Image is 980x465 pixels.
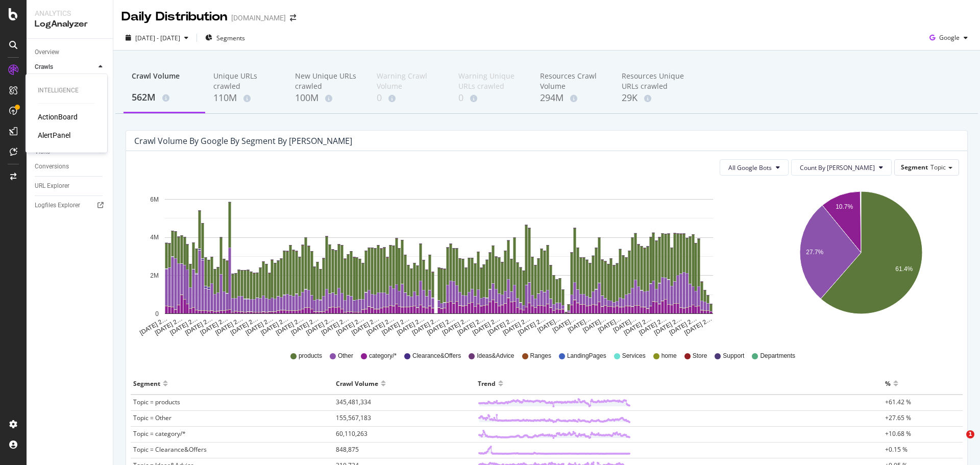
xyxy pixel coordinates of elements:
[201,30,249,46] button: Segments
[336,398,371,406] span: 345,481,334
[901,163,928,172] span: Segment
[377,71,442,91] div: Warning Crawl Volume
[369,352,397,360] span: category/*
[720,159,789,176] button: All Google Bots
[295,91,360,105] div: 100M
[693,352,707,360] span: Store
[35,8,105,18] div: Analytics
[478,375,496,391] div: Trend
[336,429,367,438] span: 60,110,263
[458,91,524,105] div: 0
[35,200,80,211] div: Logfiles Explorer
[885,375,891,391] div: %
[661,352,677,360] span: home
[791,159,892,176] button: Count By [PERSON_NAME]
[38,130,70,140] a: AlertPanel
[295,71,360,91] div: New Unique URLs crawled
[806,249,823,256] text: 27.7%
[336,413,371,422] span: 155,567,183
[885,445,908,454] span: +0.15 %
[121,30,192,46] button: [DATE] - [DATE]
[966,430,974,438] span: 1
[412,352,461,360] span: Clearance&Offers
[765,184,958,337] svg: A chart.
[132,71,197,90] div: Crawl Volume
[622,352,646,360] span: Services
[150,196,159,203] text: 6M
[377,91,442,105] div: 0
[150,234,159,241] text: 4M
[925,30,972,46] button: Google
[35,200,106,211] a: Logfiles Explorer
[336,375,378,391] div: Crawl Volume
[121,8,227,26] div: Daily Distribution
[216,34,245,42] span: Segments
[35,62,95,72] a: Crawls
[540,91,605,105] div: 294M
[299,352,322,360] span: products
[35,161,106,172] a: Conversions
[132,91,197,104] div: 562M
[35,47,59,58] div: Overview
[728,163,772,172] span: All Google Bots
[231,13,286,23] div: [DOMAIN_NAME]
[38,86,95,95] div: Intelligence
[895,265,913,273] text: 61.4%
[35,181,69,191] div: URL Explorer
[133,429,186,438] span: Topic = category/*
[567,352,606,360] span: LandingPages
[723,352,744,360] span: Support
[540,71,605,91] div: Resources Crawl Volume
[134,184,743,337] svg: A chart.
[836,204,853,211] text: 10.7%
[38,112,78,122] a: ActionBoard
[290,14,296,21] div: arrow-right-arrow-left
[133,413,171,422] span: Topic = Other
[622,91,687,105] div: 29K
[35,47,106,58] a: Overview
[885,429,911,438] span: +10.68 %
[338,352,353,360] span: Other
[134,136,352,146] div: Crawl Volume by google by Segment by [PERSON_NAME]
[760,352,795,360] span: Departments
[150,272,159,279] text: 2M
[135,34,180,42] span: [DATE] - [DATE]
[939,33,960,42] span: Google
[213,91,279,105] div: 110M
[35,161,69,172] div: Conversions
[213,71,279,91] div: Unique URLs crawled
[336,445,359,454] span: 848,875
[35,181,106,191] a: URL Explorer
[458,71,524,91] div: Warning Unique URLs crawled
[930,163,946,172] span: Topic
[35,62,53,72] div: Crawls
[885,398,911,406] span: +61.42 %
[133,375,160,391] div: Segment
[133,398,180,406] span: Topic = products
[622,71,687,91] div: Resources Unique URLs crawled
[133,445,207,454] span: Topic = Clearance&Offers
[945,430,970,455] iframe: Intercom live chat
[35,18,105,30] div: LogAnalyzer
[885,413,911,422] span: +27.65 %
[800,163,875,172] span: Count By Day
[477,352,514,360] span: Ideas&Advice
[155,310,159,317] text: 0
[530,352,551,360] span: Ranges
